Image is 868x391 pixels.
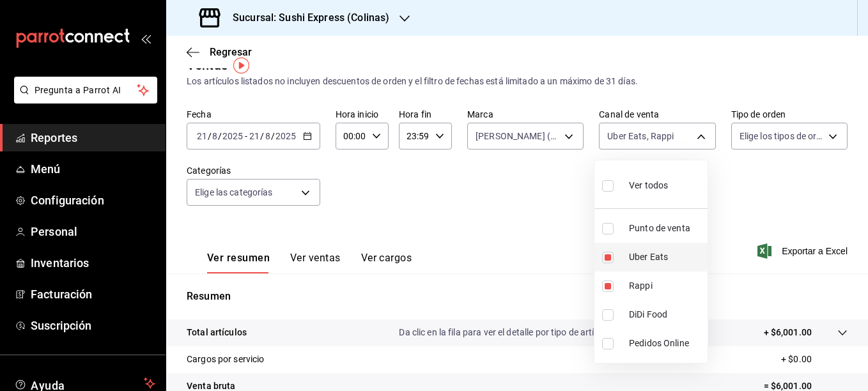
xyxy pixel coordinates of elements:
span: Uber Eats [629,250,702,264]
span: Pedidos Online [629,337,702,350]
span: Ver todos [629,179,668,192]
img: Tooltip marker [233,57,249,73]
span: Rappi [629,279,702,293]
span: DiDi Food [629,308,702,321]
span: Punto de venta [629,222,702,235]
